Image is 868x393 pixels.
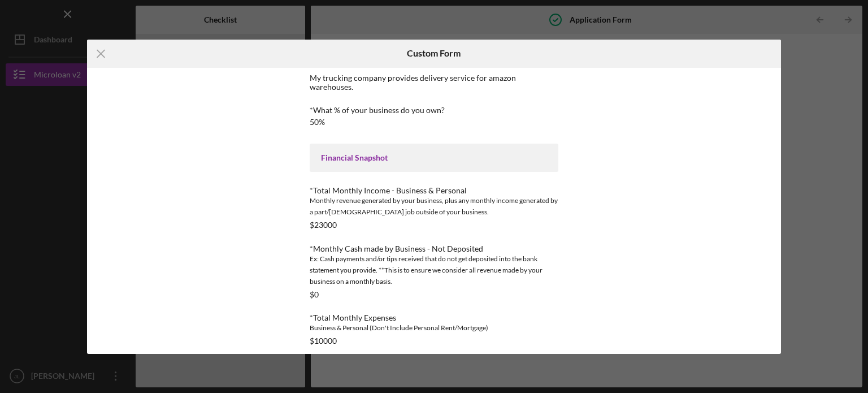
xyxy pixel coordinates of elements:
div: 50% [310,118,325,127]
div: Business & Personal (Don't Include Personal Rent/Mortgage) [310,322,558,334]
div: *Total Monthly Income - Business & Personal [310,186,558,195]
div: Ex: Cash payments and/or tips received that do not get deposited into the bank statement you prov... [310,253,558,287]
div: My trucking company provides delivery service for amazon warehouses. [310,74,558,92]
div: Financial Snapshot [321,153,547,162]
div: *Total Monthly Expenses [310,313,558,322]
div: $0 [310,290,319,299]
div: *Monthly Cash made by Business - Not Deposited [310,244,558,253]
div: $23000 [310,221,337,230]
div: $10000 [310,336,337,346]
h6: Custom Form [407,48,461,58]
div: Monthly revenue generated by your business, plus any monthly income generated by a part/[DEMOGRAP... [310,195,558,218]
div: *What % of your business do you own? [310,106,558,115]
